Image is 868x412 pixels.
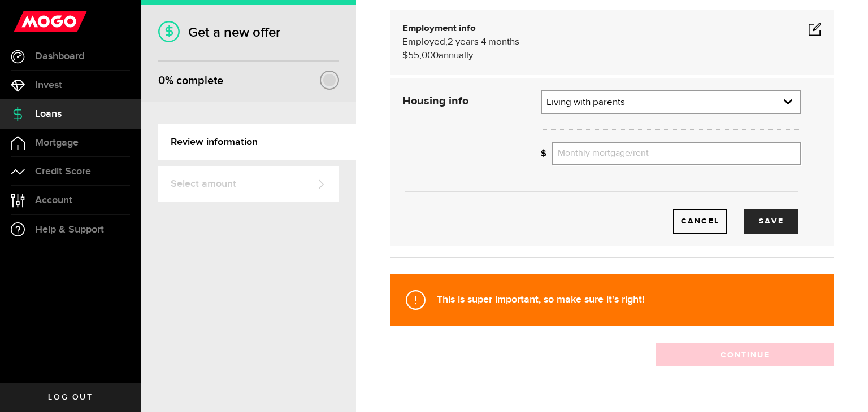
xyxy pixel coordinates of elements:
span: $55,000 [402,51,439,60]
span: Credit Score [35,166,91,177]
span: Log out [48,393,93,401]
span: Invest [35,80,62,90]
strong: This is super important, so make sure it's right! [437,293,644,305]
b: Employment info [402,24,476,33]
div: % complete [158,71,223,91]
span: Help & Support [35,225,104,235]
a: Cancel [673,209,727,234]
span: Employed [402,37,445,47]
span: 0 [158,74,165,87]
span: 2 years 4 months [448,37,519,47]
strong: Housing info [402,95,468,107]
a: expand select [542,91,800,113]
a: Review information [158,124,356,160]
span: Account [35,195,72,205]
button: Continue [656,343,834,366]
span: Loans [35,109,62,119]
span: , [445,37,448,47]
span: annually [439,51,473,60]
span: Mortgage [35,138,79,148]
a: Select amount [158,166,339,202]
button: Save [744,209,798,234]
button: Open LiveChat chat widget [9,5,43,38]
h1: Get a new offer [158,24,339,41]
span: Dashboard [35,51,84,62]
